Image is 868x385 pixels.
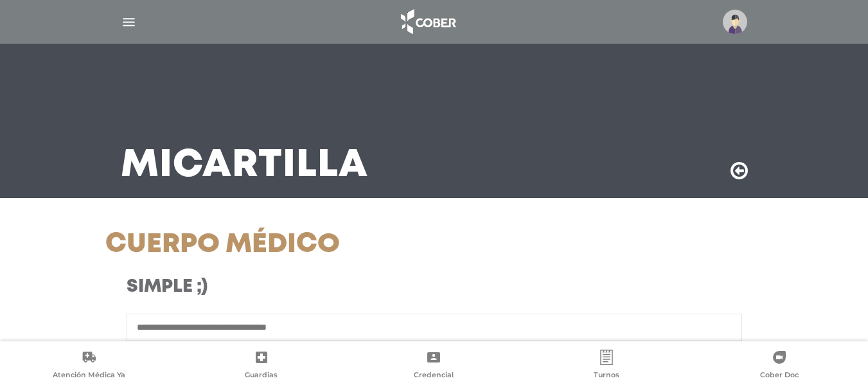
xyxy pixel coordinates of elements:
h1: Cuerpo Médico [105,229,538,261]
span: Turnos [594,370,619,382]
a: Credencial [348,350,520,382]
img: profile-placeholder.svg [723,10,747,34]
img: Cober_menu-lines-white.svg [121,14,137,30]
a: Atención Médica Ya [3,350,175,382]
a: Turnos [520,350,693,382]
span: Atención Médica Ya [53,370,125,382]
a: Guardias [175,350,348,382]
span: Guardias [245,370,278,382]
span: Cober Doc [760,370,799,382]
h3: Simple ;) [127,276,517,298]
a: Cober Doc [693,350,865,382]
h3: Mi Cartilla [121,149,368,183]
img: logo_cober_home-white.png [394,6,461,37]
span: Credencial [414,370,454,382]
